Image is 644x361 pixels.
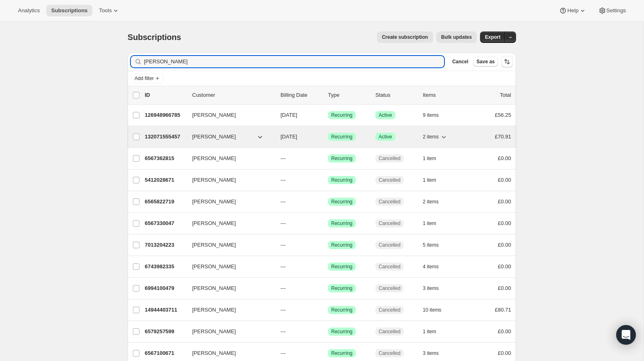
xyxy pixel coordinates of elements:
[379,242,400,248] span: Cancelled
[423,112,439,118] span: 9 items
[498,328,511,334] span: £0.00
[441,34,472,40] span: Bulk updates
[331,328,352,335] span: Recurring
[423,328,436,335] span: 1 item
[187,130,269,143] button: [PERSON_NAME]
[498,177,511,183] span: £0.00
[476,58,495,65] span: Save as
[187,152,269,165] button: [PERSON_NAME]
[187,217,269,230] button: [PERSON_NAME]
[280,91,321,99] p: Billing Date
[131,74,164,83] button: Add filter
[379,350,400,357] span: Cancelled
[145,304,511,316] div: 14944403711[PERSON_NAME]---SuccessRecurringCancelled10 items£80.71
[192,263,236,271] span: [PERSON_NAME]
[331,177,352,183] span: Recurring
[280,220,286,226] span: ---
[375,91,416,99] p: Status
[377,31,433,43] button: Create subscription
[423,220,436,227] span: 1 item
[145,283,511,294] div: 6994100479[PERSON_NAME]---SuccessRecurringCancelled3 items£0.00
[436,31,477,43] button: Bulk updates
[423,261,448,272] button: 4 items
[192,328,236,336] span: [PERSON_NAME]
[18,7,40,14] span: Analytics
[495,112,511,118] span: £56.25
[280,177,286,183] span: ---
[423,283,448,294] button: 3 items
[187,238,269,252] button: [PERSON_NAME]
[423,174,445,186] button: 1 item
[498,198,511,205] span: £0.00
[423,131,448,143] button: 2 items
[331,220,352,227] span: Recurring
[331,242,352,248] span: Recurring
[554,5,591,16] button: Help
[379,328,400,335] span: Cancelled
[51,7,88,14] span: Subscriptions
[187,109,269,122] button: [PERSON_NAME]
[192,306,236,314] span: [PERSON_NAME]
[423,242,439,248] span: 5 items
[280,112,297,118] span: [DATE]
[331,198,352,205] span: Recurring
[500,91,511,99] p: Total
[135,75,154,82] span: Add filter
[331,134,352,140] span: Recurring
[331,263,352,270] span: Recurring
[498,242,511,248] span: £0.00
[145,219,186,227] p: 6567330047
[192,219,236,227] span: [PERSON_NAME]
[501,56,513,67] button: Sort the results
[145,91,186,99] p: ID
[593,5,631,16] button: Settings
[480,31,505,43] button: Export
[423,285,439,292] span: 3 items
[280,307,286,313] span: ---
[192,154,236,163] span: [PERSON_NAME]
[328,91,369,99] div: Type
[423,196,448,207] button: 2 items
[423,109,448,121] button: 9 items
[567,7,578,14] span: Help
[145,176,186,184] p: 5412028671
[423,307,441,313] span: 10 items
[187,303,269,316] button: [PERSON_NAME]
[606,7,626,14] span: Settings
[382,34,428,40] span: Create subscription
[145,91,511,99] div: IDCustomerBilling DateTypeStatusItemsTotal
[144,56,444,67] input: Filter subscribers
[145,348,511,359] div: 6567100671[PERSON_NAME]---SuccessRecurringCancelled3 items£0.00
[495,134,511,140] span: £70.91
[145,306,186,314] p: 14944403711
[280,155,286,161] span: ---
[379,220,400,227] span: Cancelled
[145,198,186,206] p: 6565822719
[423,263,439,270] span: 4 items
[192,284,236,292] span: [PERSON_NAME]
[187,174,269,187] button: [PERSON_NAME]
[145,239,511,251] div: 7013204223[PERSON_NAME]---SuccessRecurringCancelled5 items£0.00
[331,307,352,313] span: Recurring
[46,5,92,16] button: Subscriptions
[331,350,352,357] span: Recurring
[423,218,445,229] button: 1 item
[379,263,400,270] span: Cancelled
[452,58,468,65] span: Cancel
[495,307,511,313] span: £80.71
[423,350,439,357] span: 3 items
[473,57,498,67] button: Save as
[423,304,450,316] button: 10 items
[192,241,236,249] span: [PERSON_NAME]
[379,112,392,118] span: Active
[145,349,186,357] p: 6567100671
[423,153,445,164] button: 1 item
[423,177,436,183] span: 1 item
[145,196,511,207] div: 6565822719[PERSON_NAME]---SuccessRecurringCancelled2 items£0.00
[498,220,511,226] span: £0.00
[145,131,511,143] div: 132071555457[PERSON_NAME][DATE]SuccessRecurringSuccessActive2 items£70.91
[423,326,445,337] button: 1 item
[498,155,511,161] span: £0.00
[13,5,45,16] button: Analytics
[187,260,269,273] button: [PERSON_NAME]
